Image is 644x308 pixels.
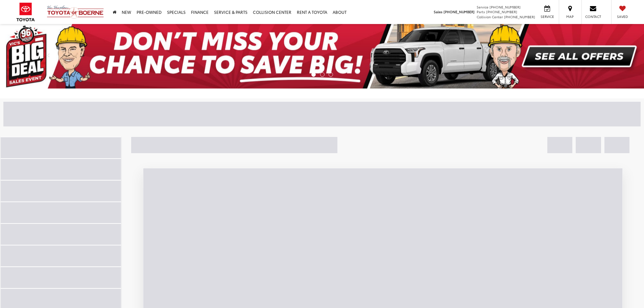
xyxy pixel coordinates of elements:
span: [PHONE_NUMBER] [486,9,517,14]
span: Service [477,4,488,9]
span: [PHONE_NUMBER] [444,9,475,14]
span: Collision Center [477,14,503,19]
span: Map [563,14,577,19]
img: Vic Vaughan Toyota of Boerne [47,5,104,19]
span: Sales [434,9,443,14]
span: [PHONE_NUMBER] [504,14,535,19]
span: Parts [477,9,485,14]
span: Contact [585,14,601,19]
span: Saved [615,14,630,19]
span: [PHONE_NUMBER] [490,4,521,9]
span: Service [540,14,555,19]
